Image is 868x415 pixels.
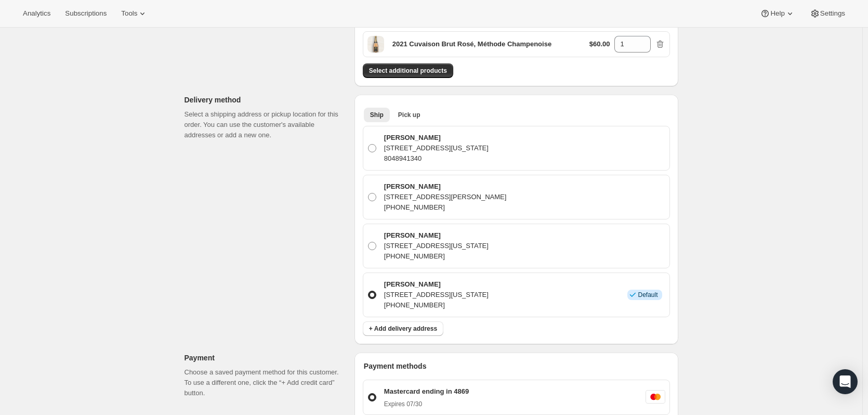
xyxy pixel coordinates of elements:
p: Choose a saved payment method for this customer. To use a different one, click the “+ Add credit ... [185,367,346,398]
p: [PERSON_NAME] [384,133,489,143]
button: Tools [115,6,154,21]
p: Expires 07/30 [384,400,469,408]
span: Tools [121,9,137,18]
p: 8048941340 [384,153,489,164]
span: Default Title [367,36,384,53]
p: [PERSON_NAME] [384,279,489,290]
button: Select additional products [363,63,453,78]
span: Settings [820,9,845,18]
p: $60.00 [589,39,610,49]
button: Analytics [17,6,57,21]
p: [PHONE_NUMBER] [384,300,489,310]
p: Mastercard ending in 4869 [384,386,469,397]
p: Payment [185,353,346,363]
p: Select a shipping address or pickup location for this order. You can use the customer's available... [185,109,346,140]
button: + Add delivery address [363,321,443,336]
p: [PERSON_NAME] [384,181,507,192]
p: 2021 Cuvaison Brut Rosé, Méthode Champenoise [392,39,551,49]
p: [PHONE_NUMBER] [384,251,489,262]
span: Default [638,291,657,299]
p: [PERSON_NAME] [384,230,489,241]
p: [PHONE_NUMBER] [384,202,507,213]
button: Subscriptions [59,6,113,21]
span: + Add delivery address [369,325,437,333]
p: [STREET_ADDRESS][US_STATE] [384,143,489,153]
p: Delivery method [185,95,346,105]
div: Open Intercom Messenger [833,369,858,394]
span: Pick up [398,111,420,119]
button: Settings [804,6,851,21]
p: [STREET_ADDRESS][PERSON_NAME] [384,192,507,202]
span: Subscriptions [65,9,107,18]
span: Ship [370,111,384,119]
span: Analytics [23,9,50,18]
button: Help [754,6,801,21]
p: Payment methods [364,361,670,371]
p: [STREET_ADDRESS][US_STATE] [384,290,489,300]
span: Help [770,9,784,18]
span: Select additional products [369,67,447,75]
p: [STREET_ADDRESS][US_STATE] [384,241,489,251]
